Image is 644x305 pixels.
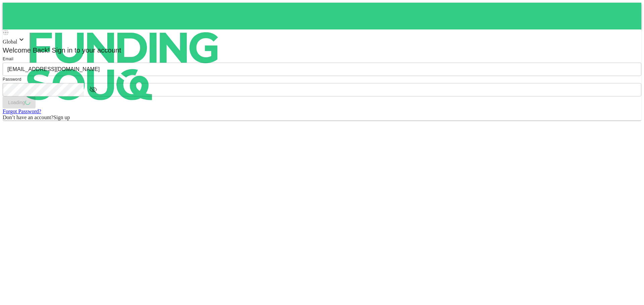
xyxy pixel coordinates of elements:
[53,115,70,120] span: Sign up
[50,47,121,54] span: Sign in to your account
[3,35,641,45] div: Global
[3,115,53,120] span: Don’t have an account?
[3,83,84,96] input: password
[3,47,50,54] span: Welcome Back!
[3,57,13,61] span: Email
[3,108,41,114] a: Forgot Password?
[3,77,21,82] span: Password
[3,3,244,130] img: logo
[3,63,641,76] input: email
[3,3,641,29] a: logo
